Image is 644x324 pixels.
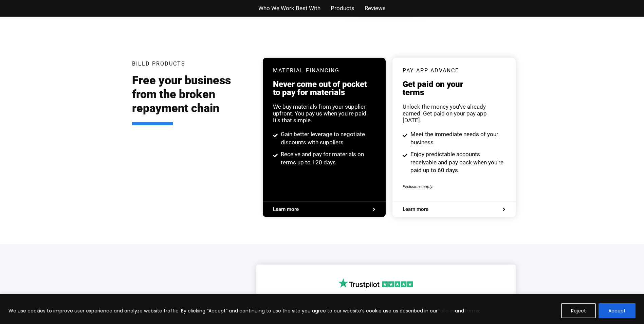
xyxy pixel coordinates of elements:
span: Meet the immediate needs of your business [409,130,505,147]
h3: Never come out of pocket to pay for materials [273,80,375,96]
h3: Get paid on your terms [403,80,505,96]
a: Who We Work Best With [258,3,320,13]
span: Receive and pay for materials on terms up to 120 days [279,150,376,167]
span: Exclusions apply. [403,184,433,189]
button: Reject [561,303,596,318]
button: Accept [599,303,636,318]
p: We use cookies to improve user experience and analyze website traffic. By clicking “Accept” and c... [8,307,480,315]
a: Policies [438,307,455,314]
a: Learn more [403,207,505,212]
a: Products [331,3,354,13]
h3: Billd Products [132,61,185,67]
h3: pay app advance [403,68,505,73]
span: Learn more [273,207,299,212]
a: Learn more [273,207,375,212]
div: Unlock the money you've already earned. Get paid on your pay app [DATE]. [403,103,505,124]
span: Gain better leverage to negotiate discounts with suppliers [279,130,376,147]
a: Reviews [365,3,386,13]
h2: Free your business from the broken repayment chain [132,73,253,125]
span: Learn more [403,207,428,212]
span: Enjoy predictable accounts receivable and pay back when you're paid up to 60 days [409,150,505,175]
h3: Material Financing [273,68,375,73]
a: Terms [464,307,479,314]
div: We buy materials from your supplier upfront. You pay us when you're paid. It's that simple. [273,103,375,124]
